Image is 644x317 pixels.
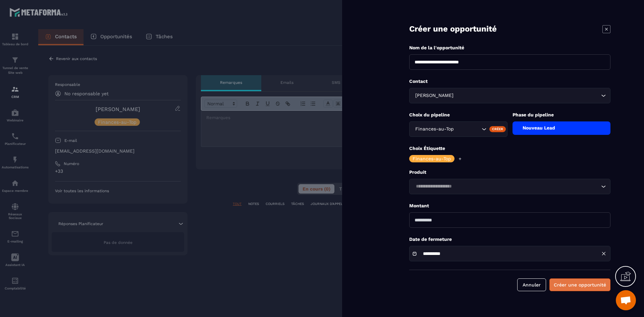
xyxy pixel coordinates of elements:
[513,112,611,118] p: Phase du pipeline
[409,23,497,35] p: Créer une opportunité
[409,203,610,209] p: Montant
[409,169,610,175] p: Produit
[549,278,610,291] button: Créer une opportunité
[409,112,507,118] p: Choix du pipeline
[409,121,507,137] div: Search for option
[455,92,599,99] input: Search for option
[409,179,610,194] div: Search for option
[414,92,455,99] span: [PERSON_NAME]
[517,278,546,291] button: Annuler
[616,290,636,310] div: Ouvrir le chat
[409,88,610,103] div: Search for option
[414,125,455,133] span: Finances-au-Top
[489,126,506,132] div: Créer
[409,45,610,51] p: Nom de la l'opportunité
[409,145,610,152] p: Choix Étiquette
[409,236,610,243] p: Date de fermeture
[455,125,480,133] input: Search for option
[409,78,610,85] p: Contact
[413,156,451,161] p: Finances-au-Top
[414,183,599,190] input: Search for option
